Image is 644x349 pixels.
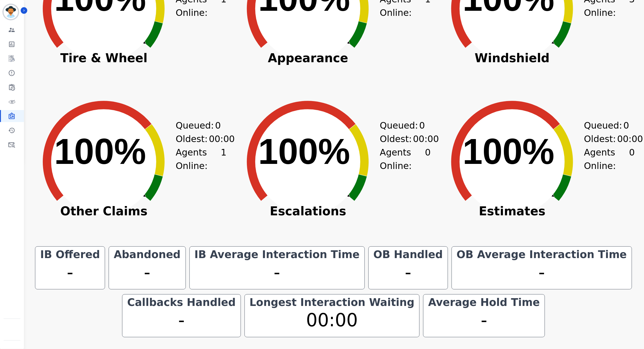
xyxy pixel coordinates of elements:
div: Oldest: [584,132,629,146]
span: Escalations [233,208,383,214]
span: 0 [623,119,629,132]
span: Windshield [438,55,587,61]
div: Queued: [176,119,221,132]
span: 0 [425,146,431,173]
text: 100% [54,131,146,171]
div: - [39,259,101,286]
span: 00:00 [617,132,643,146]
div: Average Hold Time [427,298,541,307]
div: - [113,259,182,286]
div: Agents Online: [380,146,431,173]
div: Agents Online: [176,146,227,173]
div: - [193,259,361,286]
div: Abandoned [113,250,182,259]
div: OB Average Interaction Time [455,250,628,259]
div: - [427,307,541,333]
div: Oldest: [380,132,425,146]
span: 0 [215,119,221,132]
div: Agents Online: [584,146,635,173]
div: Queued: [380,119,425,132]
div: IB Average Interaction Time [193,250,361,259]
span: Appearance [233,55,383,61]
div: IB Offered [39,250,101,259]
div: Oldest: [176,132,221,146]
div: 00:00 [248,307,416,333]
div: - [372,259,444,286]
img: Bordered avatar [4,5,18,19]
text: 100% [463,131,555,171]
div: Callbacks Handled [126,298,237,307]
text: 100% [258,131,350,171]
span: 0 [629,146,635,173]
div: - [126,307,237,333]
div: - [455,259,628,286]
span: Other Claims [29,208,179,214]
span: 00:00 [209,132,235,146]
div: Longest Interaction Waiting [248,298,416,307]
span: 0 [419,119,425,132]
div: OB Handled [372,250,444,259]
span: 1 [221,146,227,173]
span: 00:00 [413,132,439,146]
span: Tire & Wheel [29,55,179,61]
div: Queued: [584,119,629,132]
span: Estimates [438,208,587,214]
